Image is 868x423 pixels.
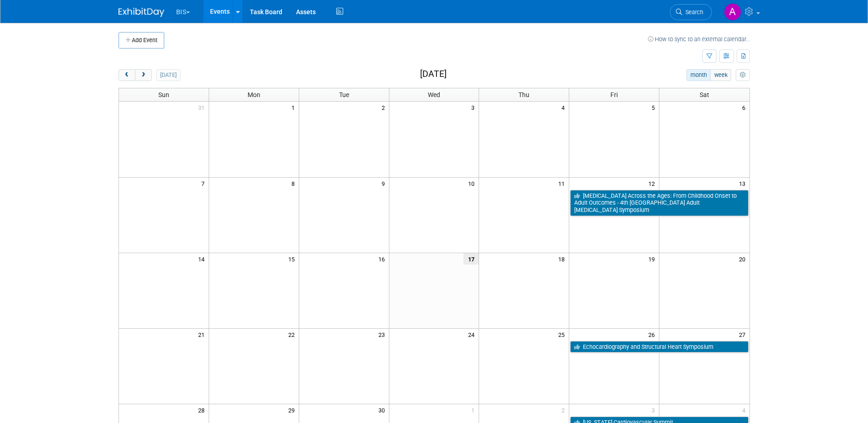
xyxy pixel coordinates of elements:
[647,178,659,189] span: 12
[377,404,389,416] span: 30
[119,32,164,49] button: Add Event
[670,4,712,20] a: Search
[740,72,746,78] i: Personalize Calendar
[287,253,299,265] span: 15
[119,69,135,81] button: prev
[738,253,749,265] span: 20
[647,329,659,340] span: 26
[197,329,209,340] span: 21
[648,36,750,43] a: How to sync to an external calendar...
[682,9,703,16] span: Search
[339,91,349,98] span: Tue
[156,69,180,81] button: [DATE]
[197,253,209,265] span: 14
[381,178,389,189] span: 9
[467,329,479,340] span: 24
[736,69,749,81] button: myCustomButton
[518,91,529,98] span: Thu
[686,69,711,81] button: month
[724,3,741,21] img: Audra Fidelibus
[700,91,709,98] span: Sat
[738,178,749,189] span: 13
[135,69,152,81] button: next
[561,102,569,113] span: 4
[119,8,164,17] img: ExhibitDay
[570,341,748,353] a: Echocardiography and Structural Heart Symposium
[570,190,748,216] a: [MEDICAL_DATA] Across the Ages: From Childhood Onset to Adult Outcomes - 4th [GEOGRAPHIC_DATA] Ad...
[470,102,479,113] span: 3
[428,91,440,98] span: Wed
[741,404,749,416] span: 4
[200,178,209,189] span: 7
[291,178,299,189] span: 8
[377,253,389,265] span: 16
[738,329,749,340] span: 27
[420,69,447,79] h2: [DATE]
[158,91,169,98] span: Sun
[291,102,299,113] span: 1
[287,329,299,340] span: 22
[651,102,659,113] span: 5
[647,253,659,265] span: 19
[197,404,209,416] span: 28
[470,404,479,416] span: 1
[377,329,389,340] span: 23
[464,253,479,265] span: 17
[710,69,731,81] button: week
[557,253,569,265] span: 18
[467,178,479,189] span: 10
[197,102,209,113] span: 31
[287,404,299,416] span: 29
[557,178,569,189] span: 11
[651,404,659,416] span: 3
[741,102,749,113] span: 6
[248,91,260,98] span: Mon
[381,102,389,113] span: 2
[610,91,618,98] span: Fri
[557,329,569,340] span: 25
[561,404,569,416] span: 2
